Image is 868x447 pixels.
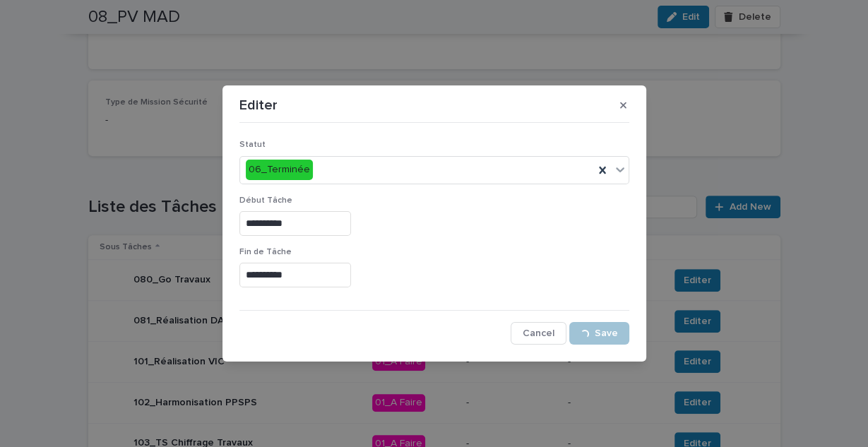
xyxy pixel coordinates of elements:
span: Début Tâche [239,196,292,205]
span: Cancel [523,328,554,338]
button: Cancel [511,322,566,345]
div: 06_Terminée [246,160,313,180]
p: Editer [239,97,278,114]
button: Save [569,322,629,345]
span: Fin de Tâche [239,248,292,256]
span: Statut [239,141,266,149]
span: Save [595,328,618,338]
